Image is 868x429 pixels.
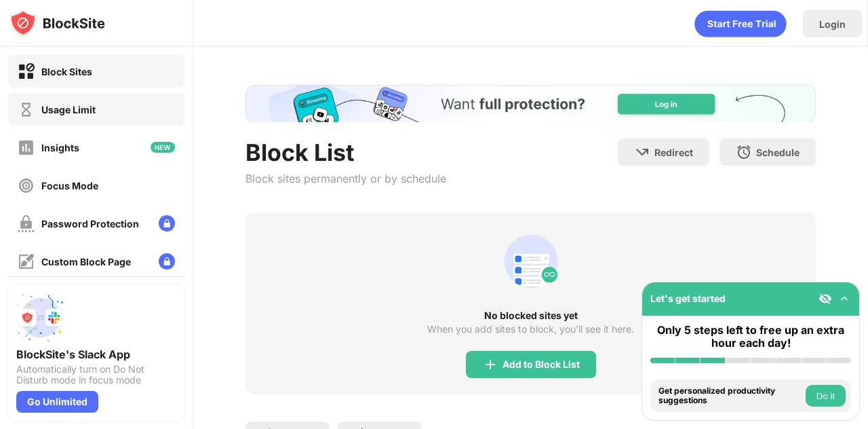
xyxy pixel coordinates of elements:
div: Redirect [654,147,693,158]
div: Block List [245,138,446,166]
button: Do it [806,385,846,407]
img: customize-block-page-off.svg [18,253,35,270]
div: Usage Limit [41,104,96,115]
div: BlockSite's Slack App [16,348,176,361]
div: Only 5 steps left to free up an extra hour each day! [650,324,851,350]
img: block-on.svg [18,63,35,80]
img: omni-setup-toggle.svg [837,292,851,305]
img: push-slack.svg [16,293,65,342]
div: Block Sites [41,66,92,77]
div: Login [819,18,846,30]
div: Add to Block List [502,359,580,370]
img: lock-menu.svg [159,253,175,269]
div: Insights [41,142,79,153]
div: animation [694,10,787,37]
img: lock-menu.svg [159,215,175,231]
img: eye-not-visible.svg [818,292,832,305]
div: Schedule [756,147,800,158]
div: Go Unlimited [16,391,98,413]
div: Block sites permanently or by schedule [245,172,446,185]
div: Let's get started [650,293,726,304]
img: password-protection-off.svg [18,215,35,232]
iframe: Banner [245,85,816,122]
div: Custom Block Page [41,256,131,267]
div: Get personalized productivity suggestions [658,386,802,406]
img: focus-off.svg [18,177,35,194]
div: Focus Mode [41,180,98,191]
div: No blocked sites yet [245,310,816,321]
div: animation [498,229,564,294]
div: Password Protection [41,218,139,229]
div: Automatically turn on Do Not Disturb mode in focus mode [16,364,176,386]
img: new-icon.svg [151,142,175,153]
div: When you add sites to block, you’ll see it here. [427,324,634,335]
img: insights-off.svg [18,139,35,156]
img: time-usage-off.svg [18,101,35,118]
img: logo-blocksite.svg [9,10,105,37]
